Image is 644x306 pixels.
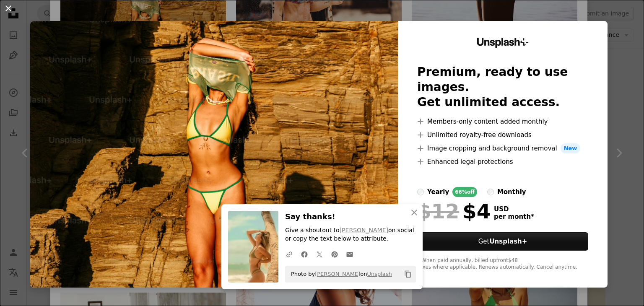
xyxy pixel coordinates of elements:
input: yearly66%off [417,189,424,195]
h3: Say thanks! [285,211,416,223]
div: $4 [417,200,491,222]
div: 66% off [452,187,477,197]
li: Enhanced legal protections [417,157,588,167]
a: Share on Pinterest [327,246,342,262]
li: Members-only content added monthly [417,117,588,127]
a: Share on Twitter [312,246,327,262]
span: New [561,143,581,153]
span: USD [494,205,534,213]
a: [PERSON_NAME] [315,271,360,277]
div: * When paid annually, billed upfront $48 Taxes where applicable. Renews automatically. Cancel any... [417,257,588,271]
span: Photo by on [287,267,392,281]
li: Image cropping and background removal [417,143,588,153]
a: Share over email [342,246,357,262]
span: $12 [417,200,459,222]
a: [PERSON_NAME] [340,227,388,233]
button: GetUnsplash+ [417,232,588,251]
p: Give a shoutout to on social or copy the text below to attribute. [285,226,416,243]
button: Copy to clipboard [401,267,415,281]
h2: Premium, ready to use images. Get unlimited access. [417,65,588,110]
li: Unlimited royalty-free downloads [417,130,588,140]
a: Unsplash [367,271,392,277]
div: monthly [497,187,526,197]
a: Share on Facebook [297,246,312,262]
strong: Unsplash+ [489,238,527,245]
span: per month * [494,213,534,220]
input: monthly [487,189,494,195]
div: yearly [427,187,449,197]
